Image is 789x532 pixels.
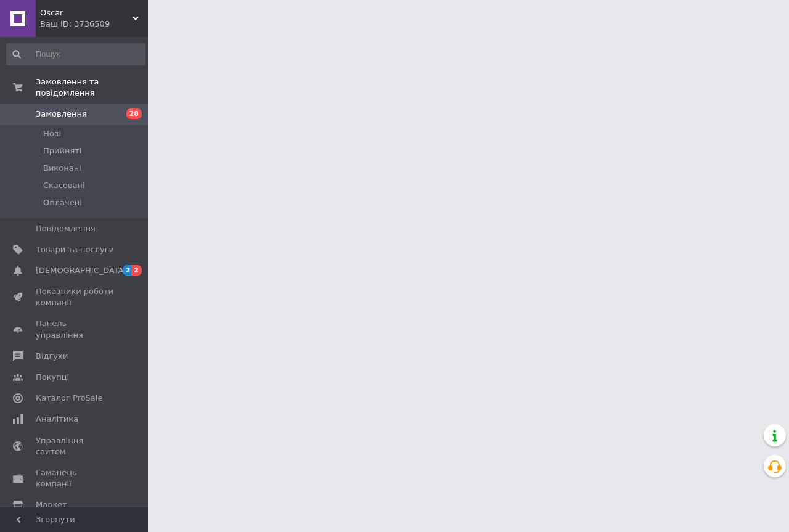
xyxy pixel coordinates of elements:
[36,372,69,383] span: Покупці
[40,18,148,30] div: Ваш ID: 3736509
[36,393,102,404] span: Каталог ProSale
[36,318,114,340] span: Панель управління
[36,414,78,425] span: Аналітика
[43,197,82,208] span: Оплачені
[6,43,145,65] input: Пошук
[123,265,133,276] span: 2
[36,467,114,489] span: Гаманець компанії
[36,244,114,255] span: Товари та послуги
[43,128,61,139] span: Нові
[43,145,81,157] span: Прийняті
[43,163,81,174] span: Виконані
[36,435,114,457] span: Управління сайтом
[36,265,127,276] span: [DEMOGRAPHIC_DATA]
[132,265,142,276] span: 2
[43,180,85,191] span: Скасовані
[36,76,148,99] span: Замовлення та повідомлення
[36,351,68,362] span: Відгуки
[36,499,67,510] span: Маркет
[36,286,114,308] span: Показники роботи компанії
[36,223,96,234] span: Повідомлення
[36,108,87,120] span: Замовлення
[126,108,142,119] span: 28
[40,7,133,18] span: Oscar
